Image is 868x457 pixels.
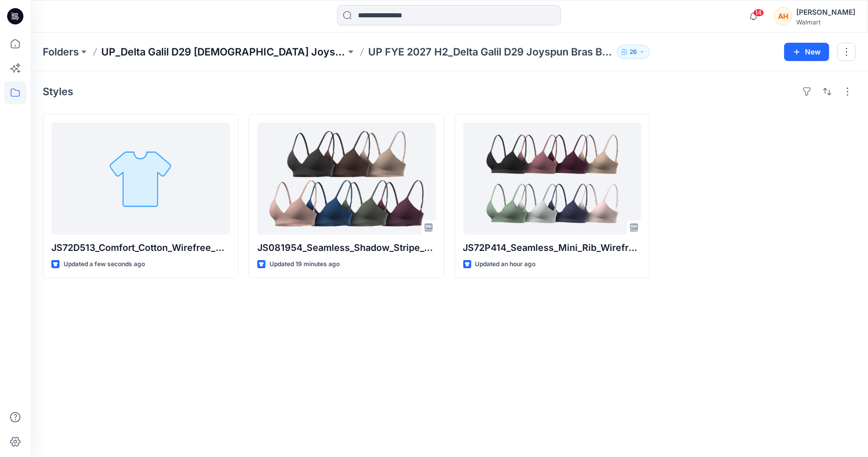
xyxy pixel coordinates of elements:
a: Folders [43,45,79,59]
p: JS081954_Seamless_Shadow_Stripe_Wirefree_Bra [257,241,436,255]
h4: Styles [43,85,73,98]
p: JS72P414_Seamless_Mini_Rib_Wirefree_Bra [463,241,642,255]
div: Walmart [796,18,855,26]
a: JS72D513_Comfort_Cotton_Wirefree_Bra [51,123,230,235]
p: 26 [630,46,637,58]
p: JS72D513_Comfort_Cotton_Wirefree_Bra [51,241,230,255]
span: 14 [753,9,764,17]
a: UP_Delta Galil D29 [DEMOGRAPHIC_DATA] Joyspun Intimates [101,45,346,59]
a: JS72P414_Seamless_Mini_Rib_Wirefree_Bra [463,123,642,235]
p: Updated an hour ago [475,259,536,270]
div: [PERSON_NAME] [796,6,855,18]
p: Updated 19 minutes ago [270,259,340,270]
button: New [784,43,829,61]
p: UP FYE 2027 H2_Delta Galil D29 Joyspun Bras Board [368,45,613,59]
button: 26 [617,45,650,59]
p: Updated a few seconds ago [64,259,145,270]
div: AH [774,7,792,25]
a: JS081954_Seamless_Shadow_Stripe_Wirefree_Bra [257,123,436,235]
